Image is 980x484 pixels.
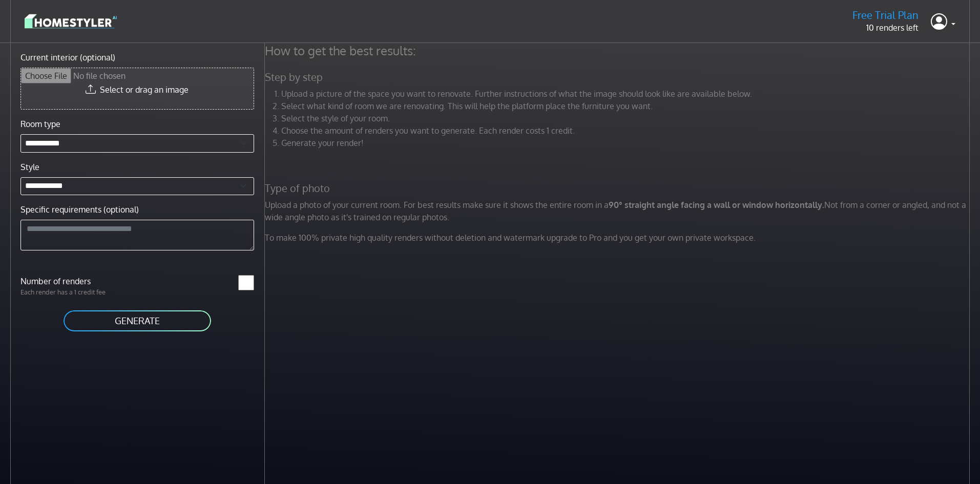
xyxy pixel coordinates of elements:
label: Specific requirements (optional) [20,203,139,216]
label: Room type [20,118,60,130]
li: Choose the amount of renders you want to generate. Each render costs 1 credit. [281,124,973,137]
h5: Type of photo [259,182,979,195]
li: Generate your render! [281,137,973,149]
li: Select what kind of room we are renovating. This will help the platform place the furniture you w... [281,100,973,112]
li: Select the style of your room. [281,112,973,124]
button: GENERATE [62,309,212,332]
p: Upload a photo of your current room. For best results make sure it shows the entire room in a Not... [259,199,979,223]
label: Number of renders [14,275,137,287]
p: 10 renders left [852,22,919,34]
h5: Step by step [259,71,979,83]
strong: 90° straight angle facing a wall or window horizontally. [609,200,824,210]
h5: Free Trial Plan [852,9,919,22]
label: Current interior (optional) [20,51,115,64]
li: Upload a picture of the space you want to renovate. Further instructions of what the image should... [281,88,973,100]
p: Each render has a 1 credit fee [14,287,137,297]
label: Style [20,161,39,173]
p: To make 100% private high quality renders without deletion and watermark upgrade to Pro and you g... [259,232,979,244]
h4: How to get the best results: [259,43,979,58]
img: logo-3de290ba35641baa71223ecac5eacb59cb85b4c7fdf211dc9aaecaaee71ea2f8.svg [25,12,117,30]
